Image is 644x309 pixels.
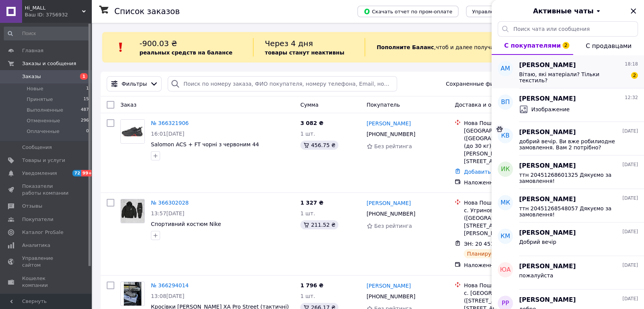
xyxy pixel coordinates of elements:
span: [DATE] [622,296,638,302]
span: С покупателями [504,42,561,49]
span: 13:08[DATE] [151,293,184,299]
a: [PERSON_NAME] [367,120,411,127]
span: Hi_MALL [25,5,82,11]
a: № 366302028 [151,200,189,206]
span: Без рейтинга [374,143,412,149]
input: Поиск по номеру заказа, ФИО покупателя, номеру телефона, Email, номеру накладной [168,76,397,91]
span: [DATE] [622,128,638,134]
span: 0 [86,128,89,135]
a: Добавить ЭН [464,169,500,175]
span: Сообщения [22,144,52,151]
b: Пополните Баланс [376,44,434,50]
span: Заказ [120,102,136,108]
span: Фильтры [122,80,147,88]
span: [PERSON_NAME] [519,262,576,271]
span: [DATE] [622,162,638,168]
button: Управление статусами [466,6,538,17]
span: ЭН: 20 4512 6909 4555 [464,241,528,247]
img: Фото товару [121,199,144,223]
button: АМ[PERSON_NAME]18:18Вітаю, які матеріали? Тільки текстиль?2 [492,55,644,88]
span: Управление сайтом [22,255,70,269]
a: Salomon ACS + FT чорні з червоним 44 [151,141,259,147]
span: Доставка и оплата [455,102,508,108]
span: Без рейтинга [374,223,412,229]
button: ИК[PERSON_NAME][DATE]ттн 20451268601325 Дякуємо за замовлення! [492,155,644,189]
div: Наложенный платеж [464,261,554,269]
input: Поиск чата или сообщения [498,21,638,37]
a: Спортивний костюм Nike [151,221,221,227]
span: [PERSON_NAME] [519,94,576,103]
span: АМ [501,64,510,73]
span: [DATE] [622,262,638,269]
span: Через 4 дня [265,39,313,48]
span: Товары и услуги [22,157,65,164]
span: [DATE] [622,229,638,235]
span: [PERSON_NAME] [519,128,576,137]
span: -900.03 ₴ [139,39,177,48]
button: Скачать отчет по пром-оплате [357,6,458,17]
div: Ваш ID: 3756932 [25,11,91,18]
img: :exclamation: [115,42,127,53]
span: ВП [501,98,509,107]
span: Аналитика [22,242,50,249]
button: ВП[PERSON_NAME]12:32Изображение [492,88,644,122]
button: С покупателями2 [492,37,573,55]
span: Каталог ProSale [22,229,63,236]
span: 2 [631,72,638,79]
span: Покупатель [367,102,400,108]
div: Нова Пошта [464,119,554,127]
span: Кошелек компании [22,275,70,289]
span: ттн 20451268601325 Дякуємо за замовлення! [519,172,627,184]
a: Фото товару [120,282,145,306]
span: Сумма [300,102,319,108]
div: Планируемый [464,249,509,258]
span: Уведомления [22,170,57,177]
span: Оплаченные [27,128,59,135]
span: Заказы [22,73,41,80]
div: [PHONE_NUMBER] [365,208,417,219]
span: 72 [72,170,81,176]
span: [PERSON_NAME] [519,61,576,70]
span: [PERSON_NAME] [519,162,576,170]
button: Активные чаты [513,6,623,16]
button: МК[PERSON_NAME][DATE]ттн 20451268548057 Дякуємо за замовлення! [492,189,644,223]
div: Нова Пошта [464,199,554,207]
button: КВ[PERSON_NAME][DATE]добрий вечір. Ви вже робилиодне замовлення. Вам 2 потрібно? [492,122,644,155]
div: [GEOGRAPHIC_DATA] ([GEOGRAPHIC_DATA].), №321 (до 30 кг): бульв. [PERSON_NAME][STREET_ADDRESS], пр... [464,127,554,165]
a: [PERSON_NAME] [367,282,411,290]
span: Отмененные [27,117,60,124]
img: Фото товару [121,120,144,143]
span: 1 шт. [300,210,315,216]
div: с. Угринов ([GEOGRAPHIC_DATA].), №1: [STREET_ADDRESS][PERSON_NAME] [464,207,554,237]
span: ИК [501,165,509,174]
span: 2 [562,42,569,49]
div: [PHONE_NUMBER] [365,291,417,302]
span: 15 [83,96,89,103]
span: Сохраненные фильтры: [446,80,513,88]
a: № 366321906 [151,120,189,126]
span: 487 [81,107,89,114]
a: № 366294014 [151,282,189,288]
span: Главная [22,47,43,54]
button: юа[PERSON_NAME][DATE]пожалуйста [492,256,644,290]
span: 1 796 ₴ [300,282,324,288]
span: [DATE] [622,195,638,202]
span: 1 [80,73,88,80]
h1: Список заказов [114,7,180,16]
span: Новые [27,85,43,92]
span: PP [501,299,509,308]
span: Заказы и сообщения [22,60,76,67]
div: [PHONE_NUMBER] [365,129,417,139]
a: Фото товару [120,199,145,223]
span: 3 082 ₴ [300,120,324,126]
span: МК [500,199,510,207]
div: 211.52 ₴ [300,220,338,229]
span: Добрий вечір [519,239,556,245]
span: [PERSON_NAME] [519,296,576,304]
span: ттн 20451268548057 Дякуємо за замовлення! [519,205,627,218]
span: 99+ [81,170,94,176]
span: Скачать отчет по пром-оплате [364,8,452,15]
b: товары станут неактивны [265,50,344,56]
